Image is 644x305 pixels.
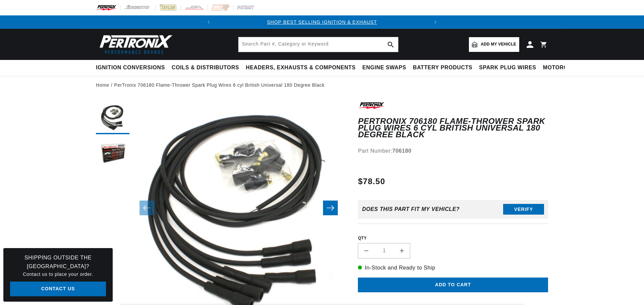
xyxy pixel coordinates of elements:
summary: Battery Products [410,60,476,76]
button: search button [383,37,398,52]
a: Add my vehicle [469,37,519,52]
strong: 706180 [392,148,412,154]
div: Does This part fit My vehicle? [362,206,460,212]
button: Slide left [140,201,154,215]
summary: Engine Swaps [359,60,410,76]
span: Headers, Exhausts & Components [246,64,356,71]
button: Add to cart [358,278,548,293]
img: Pertronix [96,33,173,56]
a: SHOP BEST SELLING IGNITION & EXHAUST [267,19,377,25]
button: Translation missing: en.sections.announcements.next_announcement [429,15,442,29]
label: QTY [358,235,548,241]
button: Load image 2 in gallery view [96,138,129,171]
span: Ignition Conversions [96,64,165,71]
div: 1 of 2 [215,18,429,26]
summary: Motorcycle [540,60,586,76]
button: Translation missing: en.sections.announcements.previous_announcement [202,15,215,29]
button: Load image 1 in gallery view [96,101,129,134]
h3: Shipping Outside the [GEOGRAPHIC_DATA]? [10,253,106,271]
a: Contact Us [10,282,106,297]
nav: breadcrumbs [96,81,548,89]
p: Contact us to place your order. [10,271,106,278]
input: Search Part #, Category or Keyword [238,37,398,52]
span: Add my vehicle [481,41,516,48]
span: Spark Plug Wires [479,64,536,71]
summary: Ignition Conversions [96,60,168,76]
span: Coils & Distributors [172,64,239,71]
span: $78.50 [358,175,385,187]
button: Verify [503,204,544,215]
summary: Headers, Exhausts & Components [243,60,359,76]
h1: PerTronix 706180 Flame-Thrower Spark Plug Wires 6 cyl British Universal 180 Degree Black [358,118,548,138]
slideshow-component: Translation missing: en.sections.announcements.announcement_bar [79,15,565,29]
div: Part Number: [358,147,548,155]
p: In-Stock and Ready to Ship [358,263,548,272]
a: PerTronix 706180 Flame-Thrower Spark Plug Wires 6 cyl British Universal 180 Degree Black [114,81,324,89]
div: Announcement [215,18,429,26]
a: Home [96,81,109,89]
button: Slide right [323,201,338,215]
summary: Spark Plug Wires [476,60,539,76]
span: Engine Swaps [362,64,406,71]
span: Motorcycle [543,64,583,71]
span: Battery Products [413,64,472,71]
summary: Coils & Distributors [168,60,243,76]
